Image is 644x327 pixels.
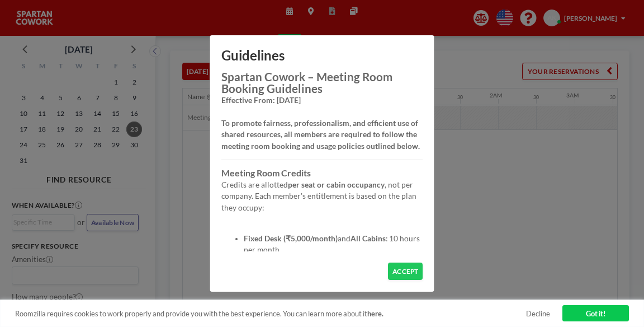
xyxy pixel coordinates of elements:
strong: All Cabins [351,234,386,243]
strong: per seat or cabin occupancy [288,180,385,189]
li: and : 10 hours per month [244,233,423,256]
button: ACCEPT [388,263,423,280]
a: Decline [526,309,550,318]
h2: Spartan Cowork – Meeting Room Booking Guidelines [221,71,423,94]
p: Credits are allotted , not per company. Each member’s entitlement is based on the plan they occupy: [221,179,423,214]
a: Got it! [562,305,629,322]
strong: Effective From: [DATE] [221,96,301,105]
span: Roomzilla requires cookies to work properly and provide you with the best experience. You can lea... [15,309,527,318]
h1: Guidelines [210,35,434,71]
a: here. [367,309,383,318]
h3: Meeting Room Credits [221,167,423,179]
strong: Fixed Desk (₹5,000/month) [244,234,338,243]
strong: To promote fairness, professionalism, and efficient use of shared resources, all members are requ... [221,119,420,151]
